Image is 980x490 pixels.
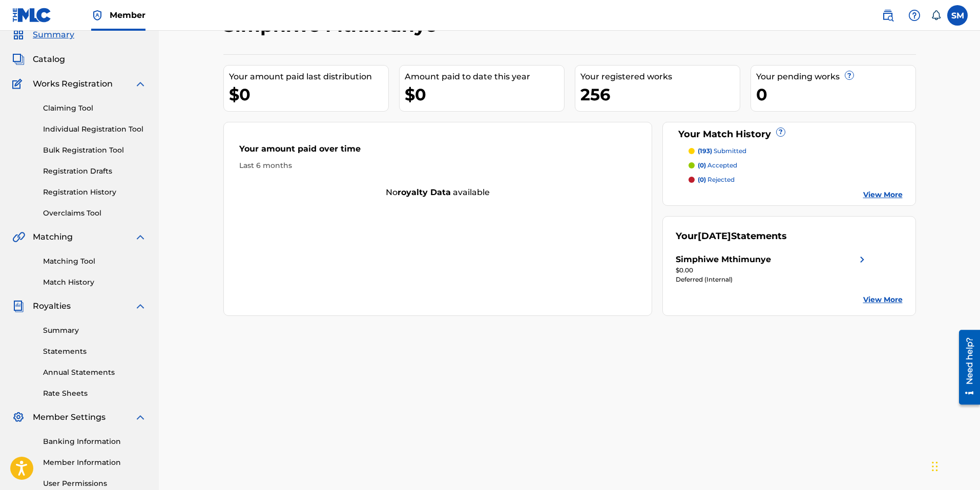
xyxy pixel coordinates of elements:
[33,231,73,243] span: Matching
[676,253,868,284] a: Simphiwe Mthimunyeright chevron icon$0.00Deferred (Internal)
[676,253,771,266] div: Simphiwe Mthimunye
[239,143,637,160] div: Your amount paid over time
[676,127,903,141] div: Your Match History
[698,230,731,242] span: [DATE]
[580,83,740,106] div: 256
[43,367,147,378] a: Annual Statements
[12,78,26,90] img: Works Registration
[43,256,147,267] a: Matching Tool
[698,176,706,183] span: (0)
[229,71,388,83] div: Your amount paid last distribution
[947,5,968,26] div: User Menu
[756,83,915,106] div: 0
[863,294,903,305] a: View More
[239,160,637,171] div: Last 6 months
[43,166,147,177] a: Registration Drafts
[929,441,980,490] iframe: Chat Widget
[405,83,564,106] div: $0
[698,161,706,169] span: (0)
[882,9,894,22] img: search
[676,266,868,275] div: $0.00
[12,29,74,41] a: SummarySummary
[12,29,25,41] img: Summary
[229,83,388,106] div: $0
[33,53,65,66] span: Catalog
[91,9,103,22] img: Top Rightsholder
[863,189,903,200] a: View More
[904,5,925,26] div: Help
[43,457,147,468] a: Member Information
[12,231,25,243] img: Matching
[878,5,898,26] a: Public Search
[951,326,980,408] iframe: Resource Center
[845,71,853,79] span: ?
[698,161,737,170] p: accepted
[689,146,903,156] a: (193) submitted
[43,388,147,399] a: Rate Sheets
[134,411,147,423] img: expand
[405,71,564,83] div: Amount paid to date this year
[12,53,25,66] img: Catalog
[12,411,25,423] img: Member Settings
[43,325,147,336] a: Summary
[12,53,65,66] a: CatalogCatalog
[932,451,938,482] div: Drag
[398,187,451,197] strong: royalty data
[43,277,147,288] a: Match History
[698,147,712,155] span: (193)
[43,478,147,489] a: User Permissions
[580,71,740,83] div: Your registered works
[689,175,903,184] a: (0) rejected
[43,208,147,219] a: Overclaims Tool
[12,8,52,23] img: MLC Logo
[33,78,113,90] span: Works Registration
[756,71,915,83] div: Your pending works
[33,411,106,423] span: Member Settings
[43,187,147,198] a: Registration History
[689,161,903,170] a: (0) accepted
[676,229,787,243] div: Your Statements
[33,29,74,41] span: Summary
[43,436,147,447] a: Banking Information
[43,103,147,114] a: Claiming Tool
[12,300,25,312] img: Royalties
[676,275,868,284] div: Deferred (Internal)
[43,145,147,156] a: Bulk Registration Tool
[931,10,941,20] div: Notifications
[43,124,147,135] a: Individual Registration Tool
[698,175,735,184] p: rejected
[856,253,868,266] img: right chevron icon
[43,346,147,357] a: Statements
[134,231,147,243] img: expand
[224,186,652,199] div: No available
[908,9,921,22] img: help
[134,78,147,90] img: expand
[110,9,145,21] span: Member
[777,128,785,136] span: ?
[33,300,71,312] span: Royalties
[698,146,746,156] p: submitted
[134,300,147,312] img: expand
